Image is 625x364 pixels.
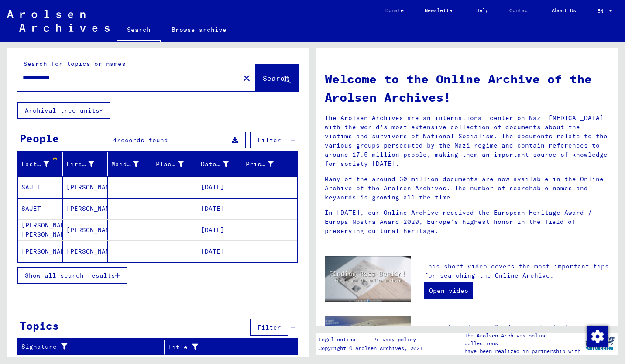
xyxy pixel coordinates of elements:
p: The Arolsen Archives online collections [464,332,580,347]
div: Maiden Name [111,160,139,169]
mat-cell: [DATE] [197,177,242,198]
div: Signature [21,340,164,354]
div: People [20,130,59,146]
div: Last Name [21,157,62,171]
span: 4 [113,136,117,144]
div: Prisoner # [246,160,274,169]
div: Date of Birth [201,157,242,171]
div: Prisoner # [246,157,287,171]
div: Date of Birth [201,160,229,169]
button: Show all search results [17,267,127,284]
a: Privacy policy [366,335,426,344]
p: In [DATE], our Online Archive received the European Heritage Award / Europa Nostra Award 2020, Eu... [325,208,610,236]
mat-header-cell: Date of Birth [197,152,242,176]
mat-header-cell: Maiden Name [108,152,153,176]
div: First Name [66,160,94,169]
div: Place of Birth [156,157,197,171]
mat-cell: [PERSON_NAME] [63,198,108,219]
mat-cell: [DATE] [197,198,242,219]
button: Search [255,64,298,91]
span: EN [597,8,607,14]
a: Legal notice [319,335,362,344]
div: Last Name [21,160,49,169]
div: Title [168,343,276,352]
p: The Arolsen Archives are an international center on Nazi [MEDICAL_DATA] with the world’s most ext... [325,113,610,168]
mat-cell: [PERSON_NAME] [63,220,108,240]
mat-header-cell: Place of Birth [152,152,197,176]
mat-header-cell: First Name [63,152,108,176]
mat-icon: close [241,73,252,83]
mat-cell: [PERSON_NAME] [PERSON_NAME] [18,220,63,240]
img: video.jpg [325,256,411,303]
img: Change consent [587,326,608,347]
p: have been realized in partnership with [464,347,580,355]
mat-cell: [DATE] [197,241,242,262]
span: Show all search results [25,271,115,279]
div: Topics [20,318,59,333]
p: Copyright © Arolsen Archives, 2021 [319,344,426,352]
span: records found [117,136,168,144]
button: Clear [238,69,255,86]
mat-cell: SAJET [18,177,63,198]
h1: Welcome to the Online Archive of the Arolsen Archives! [325,70,610,106]
p: Many of the around 30 million documents are now available in the Online Archive of the Arolsen Ar... [325,175,610,202]
img: yv_logo.png [584,333,616,354]
div: Maiden Name [111,157,152,171]
a: Open video [424,282,473,299]
button: Filter [250,132,288,148]
button: Archival tree units [17,102,110,119]
mat-header-cell: Prisoner # [242,152,297,176]
mat-cell: [PERSON_NAME] [63,241,108,262]
span: Filter [258,136,281,144]
span: Filter [258,323,281,331]
mat-cell: [DATE] [197,220,242,240]
div: Title [168,340,287,354]
div: Signature [21,342,153,351]
mat-cell: SAJET [18,198,63,219]
mat-cell: [PERSON_NAME] [18,241,63,262]
img: Arolsen_neg.svg [7,10,110,32]
mat-cell: [PERSON_NAME] [63,177,108,198]
mat-label: Search for topics or names [24,60,126,68]
div: First Name [66,157,107,171]
mat-header-cell: Last Name [18,152,63,176]
a: Search [117,19,161,42]
a: Browse archive [161,19,237,40]
div: | [319,335,426,344]
span: Search [263,74,289,82]
button: Filter [250,319,288,336]
div: Change consent [587,326,608,347]
div: Place of Birth [156,160,184,169]
p: This short video covers the most important tips for searching the Online Archive. [424,262,610,280]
